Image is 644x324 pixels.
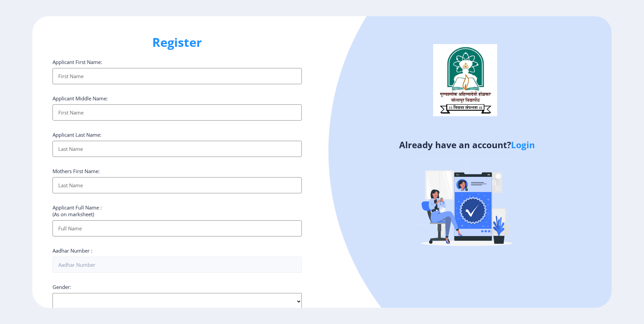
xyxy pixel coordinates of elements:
h1: Register [53,34,302,51]
img: logo [433,44,497,116]
label: Gender: [53,284,71,290]
label: Aadhar Number : [53,247,92,254]
label: Mothers First Name: [53,168,100,174]
h4: Already have an account? [327,139,607,150]
label: Applicant First Name: [53,59,102,65]
input: First Name [53,104,302,121]
input: Last Name [53,177,302,193]
input: Last Name [53,141,302,157]
a: Login [511,139,535,151]
input: Full Name [53,220,302,236]
img: Verified-rafiki.svg [408,145,526,263]
input: First Name [53,68,302,84]
label: Applicant Last Name: [53,131,101,138]
label: Applicant Full Name : (As on marksheet) [53,204,102,218]
label: Applicant Middle Name: [53,95,108,102]
input: Aadhar Number [53,257,302,273]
